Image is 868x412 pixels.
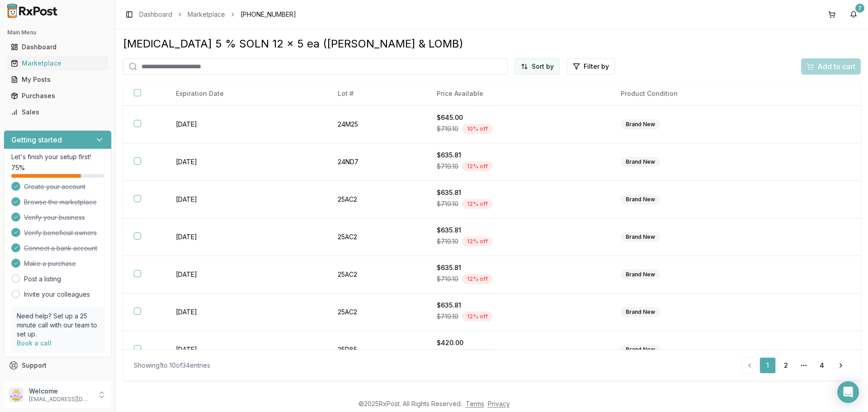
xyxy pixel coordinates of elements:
[584,62,609,71] span: Filter by
[24,259,76,268] span: Make a purchase
[7,88,108,104] a: Purchases
[24,198,97,207] span: Browse the marketplace
[437,312,458,321] span: $719.10
[426,82,610,106] th: Price Available
[832,357,850,374] a: Go to next page
[462,349,494,359] div: 42 % off
[855,4,864,13] div: 7
[9,388,24,402] img: User avatar
[462,237,493,246] div: 12 % off
[17,339,52,347] a: Book a call
[241,10,296,19] span: [PHONE_NUMBER]
[7,29,108,36] h2: Main Menu
[567,58,615,75] button: Filter by
[621,345,660,355] div: Brand New
[24,275,61,284] a: Post a listing
[24,244,97,253] span: Connect a bank account
[462,161,493,171] div: 12 % off
[11,108,104,117] div: Sales
[437,263,599,272] div: $635.81
[327,143,426,181] td: 24ND7
[437,199,458,208] span: $719.10
[4,89,112,103] button: Purchases
[466,400,484,407] a: Terms
[837,381,859,403] div: Open Intercom Messenger
[846,7,861,22] button: 7
[621,270,660,279] div: Brand New
[24,228,97,237] span: Verify beneficial owners
[610,82,793,106] th: Product Condition
[532,62,554,71] span: Sort by
[437,124,458,133] span: $719.10
[11,152,104,161] p: Let's finish your setup first!
[165,294,327,331] td: [DATE]
[327,256,426,294] td: 25AC2
[4,4,61,18] img: RxPost Logo
[741,357,850,374] nav: pagination
[621,119,660,129] div: Brand New
[7,104,108,120] a: Sales
[327,106,426,143] td: 24M25
[165,106,327,143] td: [DATE]
[11,91,104,100] div: Purchases
[188,10,225,19] a: Marketplace
[621,307,660,317] div: Brand New
[437,151,599,160] div: $635.81
[165,331,327,369] td: [DATE]
[4,374,112,390] button: Feedback
[327,331,426,369] td: 25D85
[437,188,599,197] div: $635.81
[327,218,426,256] td: 25AC2
[17,312,99,339] p: Need help? Set up a 25 minute call with our team to set up.
[4,105,112,119] button: Sales
[24,182,85,191] span: Create your account
[165,218,327,256] td: [DATE]
[462,199,493,209] div: 12 % off
[327,294,426,331] td: 25AC2
[462,124,493,134] div: 10 % off
[437,237,458,246] span: $719.10
[437,350,458,359] span: $719.10
[488,400,510,407] a: Privacy
[123,37,861,51] div: [MEDICAL_DATA] 5 % SOLN 12 x 5 ea ([PERSON_NAME] & LOMB)
[134,361,210,370] div: Showing 1 to 10 of 34 entries
[11,59,104,68] div: Marketplace
[462,274,493,284] div: 12 % off
[7,55,108,71] a: Marketplace
[437,338,599,347] div: $420.00
[165,256,327,294] td: [DATE]
[165,143,327,181] td: [DATE]
[515,58,560,75] button: Sort by
[621,232,660,242] div: Brand New
[11,163,25,172] span: 75 %
[462,312,493,322] div: 12 % off
[437,226,599,235] div: $635.81
[139,10,296,19] nav: breadcrumb
[4,72,112,87] button: My Posts
[621,157,660,167] div: Brand New
[165,181,327,218] td: [DATE]
[437,162,458,171] span: $719.10
[327,181,426,218] td: 25AC2
[4,56,112,71] button: Marketplace
[139,10,172,19] a: Dashboard
[24,290,90,299] a: Invite your colleagues
[4,357,112,374] button: Support
[24,213,85,222] span: Verify your business
[437,275,458,284] span: $719.10
[29,396,92,403] p: [EMAIL_ADDRESS][DOMAIN_NAME]
[7,39,108,55] a: Dashboard
[4,40,112,54] button: Dashboard
[165,82,327,106] th: Expiration Date
[11,43,104,52] div: Dashboard
[22,377,52,386] span: Feedback
[11,75,104,84] div: My Posts
[327,82,426,106] th: Lot #
[437,301,599,310] div: $635.81
[437,113,599,122] div: $645.00
[29,387,92,396] p: Welcome
[7,71,108,88] a: My Posts
[778,357,794,374] a: 2
[621,194,660,204] div: Brand New
[814,357,830,374] a: 4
